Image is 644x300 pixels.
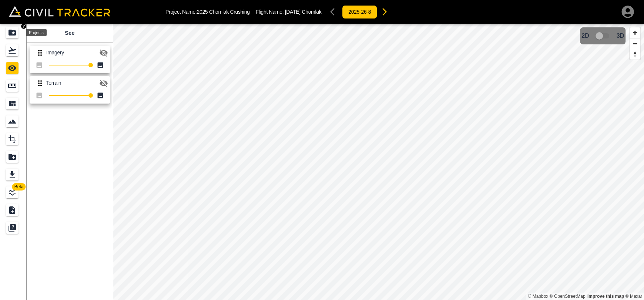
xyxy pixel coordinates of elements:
button: Reset bearing to north [630,49,640,60]
button: Zoom in [630,27,640,38]
span: 2D [581,33,589,39]
p: Flight Name: [256,9,322,15]
span: [DATE] Chomlak [285,9,322,15]
button: Zoom out [630,38,640,49]
div: Projects [26,29,47,36]
a: Map feedback [587,294,624,299]
canvas: Map [113,24,644,300]
span: 3D [617,33,624,39]
span: 3D model not uploaded yet [592,29,614,43]
a: Maxar [625,294,642,299]
a: Mapbox [528,294,548,299]
img: Civil Tracker [9,6,110,16]
p: Project Name: 2025 Chomlak Crushing [165,9,250,15]
button: 2025-26-8 [342,5,377,19]
a: OpenStreetMap [550,294,586,299]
